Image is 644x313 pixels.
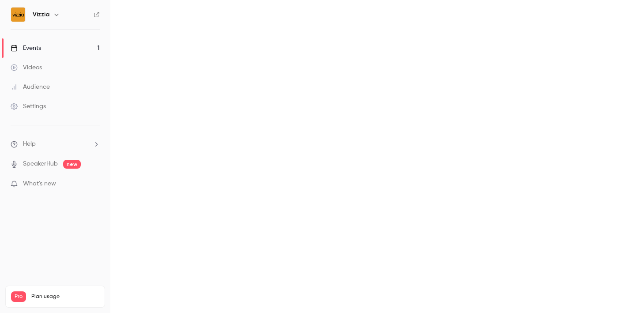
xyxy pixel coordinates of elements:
[23,179,56,189] span: What's new
[11,83,50,91] div: Audience
[23,159,58,169] a: SpeakerHub
[11,140,100,149] li: help-dropdown-opener
[63,160,81,169] span: new
[11,63,42,72] div: Videos
[31,293,99,300] span: Plan usage
[11,102,46,111] div: Settings
[11,44,41,53] div: Events
[23,140,36,149] span: Help
[11,291,26,302] span: Pro
[11,8,25,22] img: Vizzia
[33,10,49,19] h6: Vizzia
